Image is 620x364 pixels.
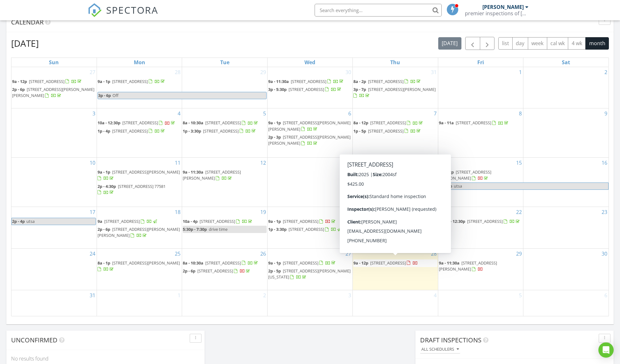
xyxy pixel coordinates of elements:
span: Off [112,93,119,98]
a: Thursday [389,58,401,67]
a: 2p - 6p [STREET_ADDRESS][PERSON_NAME][PERSON_NAME] [98,226,181,239]
a: 2p - 6p [STREET_ADDRESS] [353,177,422,183]
a: Go to August 11, 2025 [174,158,182,168]
a: 8a - 12p [STREET_ADDRESS] [353,119,437,127]
a: 9a - 11:30a [STREET_ADDRESS] [268,78,352,86]
span: 2p - 4p [439,183,453,189]
td: Go to September 5, 2025 [438,290,523,316]
a: Go to August 5, 2025 [262,108,267,119]
a: Go to August 4, 2025 [176,108,182,119]
a: 8:30a - 12:30p [STREET_ADDRESS] [439,218,522,225]
span: 1p - 3:30p [268,226,287,232]
span: 8a - 2p [353,79,366,84]
td: Go to August 29, 2025 [438,248,523,290]
span: [STREET_ADDRESS] [112,128,148,134]
a: 8a - 12p [STREET_ADDRESS] [353,120,424,126]
span: [STREET_ADDRESS][PERSON_NAME] [183,169,241,181]
a: Go to August 15, 2025 [515,158,523,168]
td: Go to August 19, 2025 [182,207,267,248]
span: [STREET_ADDRESS] [289,226,324,232]
td: Go to August 5, 2025 [182,108,267,158]
td: Go to August 8, 2025 [438,108,523,158]
button: list [498,37,513,50]
a: 3p - 5:30p [STREET_ADDRESS] [268,86,352,93]
a: 2p - 3p [STREET_ADDRESS][PERSON_NAME][PERSON_NAME] [268,134,351,146]
td: Go to August 1, 2025 [438,67,523,108]
a: Go to August 25, 2025 [174,249,182,259]
span: 9a - 1p [268,120,281,126]
a: Go to August 27, 2025 [344,249,352,259]
td: Go to September 4, 2025 [353,290,438,316]
span: [STREET_ADDRESS] 77581 [118,183,166,189]
a: Go to August 31, 2025 [88,290,97,300]
td: Go to August 20, 2025 [267,207,352,248]
td: Go to August 18, 2025 [97,207,182,248]
td: Go to August 15, 2025 [438,158,523,207]
span: 2p - 4p [12,218,25,225]
span: [STREET_ADDRESS][PERSON_NAME][PERSON_NAME] [268,120,351,132]
a: Go to August 8, 2025 [518,108,523,119]
span: 8a - 10:30a [183,260,203,266]
a: 9a - 1p [STREET_ADDRESS] [268,259,352,267]
span: drive time [209,226,228,232]
span: 9a - 11:30a [183,169,203,175]
span: [STREET_ADDRESS] [205,260,241,266]
a: Go to August 1, 2025 [518,67,523,77]
a: Go to August 18, 2025 [174,207,182,217]
a: 9a - 11:30a [STREET_ADDRESS][PERSON_NAME] [439,259,522,273]
span: 1p - 4p [98,128,110,134]
a: 1p - 4p [STREET_ADDRESS] [98,127,181,135]
span: [STREET_ADDRESS] [283,260,318,266]
a: 8a - 1p [STREET_ADDRESS][PERSON_NAME] [98,260,180,272]
a: 9a [STREET_ADDRESS] [98,218,158,224]
span: Calendar [11,18,44,26]
a: 8a - 12p [STREET_ADDRESS] [353,169,424,175]
td: Go to September 2, 2025 [182,290,267,316]
td: Go to August 22, 2025 [438,207,523,248]
a: Go to September 3, 2025 [347,290,352,300]
span: 9a - 11a [439,120,454,126]
div: All schedulers [421,347,459,352]
span: Unconfirmed [11,336,58,344]
a: 9a - 11:30a [STREET_ADDRESS][PERSON_NAME] [183,168,266,182]
span: 10a - 4p [183,218,198,224]
a: 2p - 3p [STREET_ADDRESS][PERSON_NAME][PERSON_NAME] [268,134,352,147]
a: Go to July 28, 2025 [174,67,182,77]
span: [STREET_ADDRESS] [283,218,318,224]
a: Go to August 21, 2025 [430,207,438,217]
span: [STREET_ADDRESS][PERSON_NAME][PERSON_NAME] [12,86,94,98]
a: 8a - 10:30a [STREET_ADDRESS] [183,259,266,267]
td: Go to August 6, 2025 [267,108,352,158]
a: 9a - 12p [STREET_ADDRESS] [12,79,83,84]
a: Go to August 9, 2025 [603,108,609,119]
div: Open Intercom Messenger [598,342,614,358]
button: Next month [480,37,495,50]
a: 9a - 1p [STREET_ADDRESS] [98,79,166,84]
a: Go to September 5, 2025 [518,290,523,300]
a: 9a - 11a [STREET_ADDRESS] [439,120,509,126]
button: Previous month [465,37,480,50]
td: Go to August 11, 2025 [97,158,182,207]
span: 8a - 10:30a [183,120,203,126]
span: 9a - 1p [268,218,281,224]
a: Go to September 4, 2025 [433,290,438,300]
a: Go to September 6, 2025 [603,290,609,300]
a: Go to July 29, 2025 [259,67,267,77]
td: Go to August 24, 2025 [11,248,97,290]
a: Go to August 26, 2025 [259,249,267,259]
span: 9a - 1p [98,79,110,84]
a: 8a - 1p [STREET_ADDRESS][PERSON_NAME] [98,259,181,273]
button: month [585,37,609,50]
span: [STREET_ADDRESS][PERSON_NAME][PERSON_NAME] [98,226,180,238]
a: Go to August 24, 2025 [88,249,97,259]
span: SPECTORA [106,3,158,17]
span: [STREET_ADDRESS] [197,268,233,274]
span: 9a - 3p [353,218,366,224]
a: 9a - 11:30a [STREET_ADDRESS] [268,79,344,84]
td: Go to July 30, 2025 [267,67,352,108]
span: [STREET_ADDRESS] [29,79,65,84]
span: [STREET_ADDRESS][PERSON_NAME] [112,169,180,175]
span: utsa [454,183,462,189]
a: 10a - 4p [STREET_ADDRESS] [183,218,253,224]
td: Go to August 14, 2025 [353,158,438,207]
